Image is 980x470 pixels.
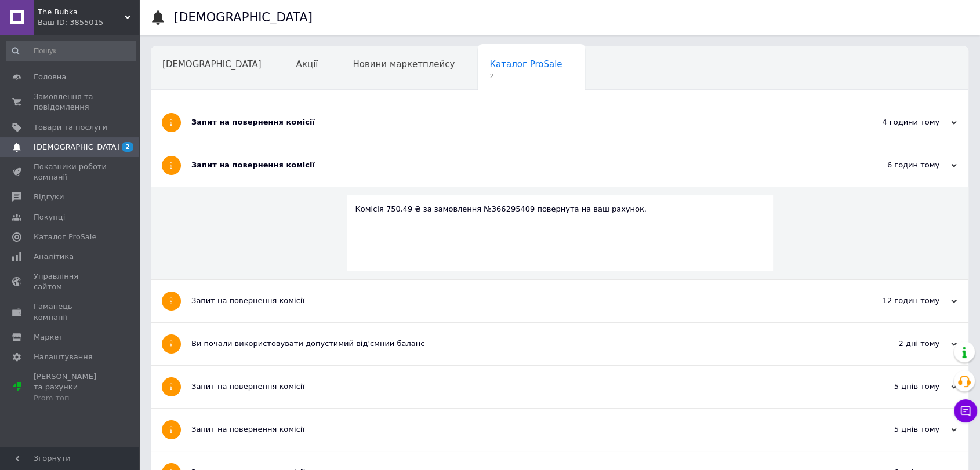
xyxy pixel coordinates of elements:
span: Гаманець компанії [34,301,107,322]
span: Товари та послуги [34,122,107,133]
span: Каталог ProSale [34,232,96,242]
div: 6 годин тому [841,160,957,170]
span: Каталог ProSale [489,59,562,70]
span: Показники роботи компанії [34,162,107,183]
div: 12 годин тому [841,296,957,306]
div: 4 години тому [841,117,957,127]
div: 5 днів тому [841,424,957,435]
span: [PERSON_NAME] та рахунки [34,371,107,403]
span: 2 [122,142,133,152]
div: 2 дні тому [841,338,957,349]
div: Ви почали використовувати допустимий від'ємний баланс [191,338,841,349]
span: Маркет [34,332,63,343]
span: [DEMOGRAPHIC_DATA] [162,59,262,70]
span: Відгуки [34,192,64,202]
span: Аналітика [34,252,74,262]
span: Покупці [34,212,65,223]
input: Пошук [6,41,136,61]
div: Запит на повернення комісії [191,296,841,306]
span: The Bubka [38,7,125,17]
span: Акції [296,59,318,70]
div: Запит на повернення комісії [191,381,841,392]
span: Управління сайтом [34,271,107,292]
span: [DEMOGRAPHIC_DATA] [34,142,119,152]
div: Prom топ [34,393,107,403]
div: Запит на повернення комісії [191,117,841,127]
div: 5 днів тому [841,381,957,392]
span: 2 [489,72,562,81]
span: Замовлення та повідомлення [34,92,107,112]
span: Новини маркетплейсу [353,59,455,70]
h1: [DEMOGRAPHIC_DATA] [174,10,313,24]
div: Запит на повернення комісії [191,160,841,170]
span: Налаштування [34,352,93,362]
div: Ваш ID: 3855015 [38,17,139,28]
span: Головна [34,72,66,82]
div: Комісія 750,49 ₴ за замовлення №366295409 повернута на ваш рахунок. [355,204,764,214]
button: Чат з покупцем [954,399,977,422]
div: Запит на повернення комісії [191,424,841,435]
